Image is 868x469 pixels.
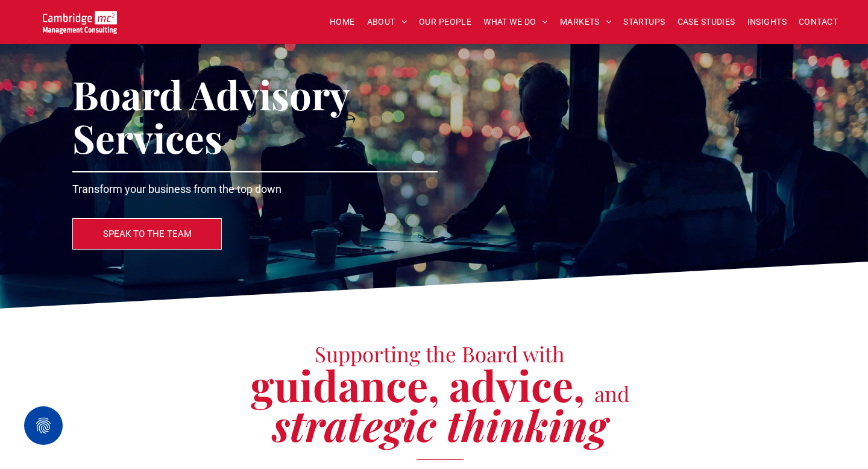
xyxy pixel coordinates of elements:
[554,13,617,31] a: MARKETS
[594,379,629,408] span: and
[413,13,477,31] a: OUR PEOPLE
[671,13,741,31] a: CASE STUDIES
[793,13,844,31] a: CONTACT
[72,218,222,250] a: SPEAK TO THE TEAM
[315,339,565,368] span: Supporting the Board with
[361,13,414,31] a: ABOUT
[272,396,608,453] span: strategic thinking
[251,356,585,413] span: guidance, advice,
[43,13,117,25] a: Your Business Transformed | Cambridge Management Consulting
[103,219,192,249] span: SPEAK TO THE TEAM
[72,183,281,195] span: Transform your business from the top down
[617,13,671,31] a: STARTUPS
[43,11,117,34] img: Go to Homepage
[477,13,554,31] a: WHAT WE DO
[741,13,793,31] a: INSIGHTS
[324,13,361,31] a: HOME
[72,68,349,163] span: Board Advisory Services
